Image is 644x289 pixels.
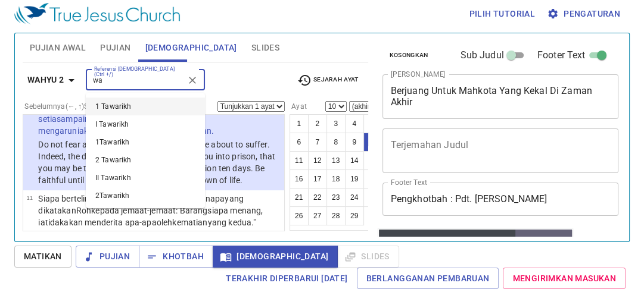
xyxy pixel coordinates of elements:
button: 19 [345,169,364,189]
span: Kosongkan [390,50,428,61]
wg1537: antaramu [38,90,275,136]
button: Pilih tutorial [464,3,540,25]
button: 17 [308,169,327,189]
p: Siapa bertelinga [38,193,281,228]
button: 25 [363,188,382,207]
label: Ayat [290,103,307,110]
img: True Jesus Church [14,3,180,24]
button: 24 [345,188,364,207]
wg891: mati [38,114,214,136]
wg3195: engkau derita [38,67,275,136]
button: Pengaturan [545,3,625,25]
span: Sub Judul [460,48,503,62]
button: 21 [290,188,309,207]
button: 5 [363,114,382,133]
button: 6 [290,133,309,152]
button: 9 [345,133,364,152]
wg3361: takut [38,67,275,136]
p: "He who has an ear, let him hear what the Spirit says to the [DEMOGRAPHIC_DATA]. He who overcomes... [38,230,281,266]
wg1228: akan [38,78,275,136]
wg4103: sampai [38,114,214,136]
wg2288: yang kedua [208,218,256,227]
wg5216: ke dalam [38,90,275,136]
wg2400: Iblis [38,78,275,136]
wg2443: kamu dicobai [38,90,275,136]
button: 12 [308,151,327,170]
button: 22 [308,188,327,207]
button: 27 [308,206,327,225]
button: 7 [308,133,327,152]
span: Pujian [85,249,130,264]
span: Terakhir Diperbarui [DATE] [226,271,347,286]
wg3361: akan menderita apa-apa [64,218,256,227]
wg2250: . Hendaklah [38,102,275,136]
li: 1 Tawarikh [86,98,205,115]
wg2222: . [211,126,214,136]
wg1176: hari [38,102,275,136]
wg1208: ." [251,218,256,227]
span: Pilih tutorial [469,7,535,21]
span: [DEMOGRAPHIC_DATA] [145,40,237,55]
li: II Tawarikh [86,169,205,187]
button: Wahyu 2 [23,69,83,91]
span: Matikan [24,249,62,264]
span: Berlangganan Pembaruan [366,271,490,286]
label: Sebelumnya (←, ↑) Selanjutnya (→, ↓) [24,103,142,110]
wg3958: ! Sesungguhnya [38,67,275,136]
button: Khotbah [139,246,213,268]
button: 2 [308,114,327,133]
span: Mengirimkan Masukan [512,271,616,286]
button: 29 [345,206,364,225]
span: Pengaturan [549,7,620,21]
button: 28 [326,206,346,225]
b: Wahyu 2 [27,73,64,87]
wg91: tidak [45,218,256,227]
li: 2Tawarikh [86,187,205,205]
wg3195: melemparkan [38,78,275,136]
span: Slides [251,40,279,55]
wg2532: Aku akan mengaruniakan [38,114,214,136]
button: 13 [326,151,346,170]
button: 18 [326,169,346,189]
span: Khotbah [148,249,204,264]
button: Kosongkan [382,48,435,62]
span: 11 [26,194,33,201]
button: 14 [345,151,364,170]
span: Sejarah Ayat [297,73,359,87]
button: 26 [290,206,309,225]
wg5399: terhadap apa yang [38,67,275,136]
wg2532: kamu akan beroleh [38,90,275,136]
span: [DEMOGRAPHIC_DATA] [222,249,328,264]
wg906: beberapa orang dari [38,78,275,136]
wg191: apa [38,194,263,227]
span: Pujian [100,40,130,55]
wg1519: penjara [38,90,275,136]
button: 1 [290,114,309,133]
wg5438: supaya [38,90,275,136]
span: Footer Text [537,48,586,62]
button: 15 [363,151,382,170]
button: 11 [290,151,309,170]
wg2192: kesusahan [38,102,275,136]
wg3739: harus [38,67,275,136]
span: Pujian Awal [30,40,86,55]
wg1537: kematian [172,218,256,227]
button: Pujian [76,246,139,268]
button: [DEMOGRAPHIC_DATA] [213,246,338,268]
wg3985: dan [38,90,275,136]
button: 16 [290,169,309,189]
button: 23 [326,188,346,207]
wg3775: , hendaklah ia mendengarkan [38,194,263,227]
button: Matikan [14,246,71,268]
wg2288: , dan [38,114,214,136]
button: 10 [363,133,382,152]
button: Sejarah Ayat [290,71,366,89]
button: 8 [326,133,346,152]
li: 1Tawarikh [86,133,205,151]
button: 4 [345,114,364,133]
li: I Tawarikh [86,115,205,133]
